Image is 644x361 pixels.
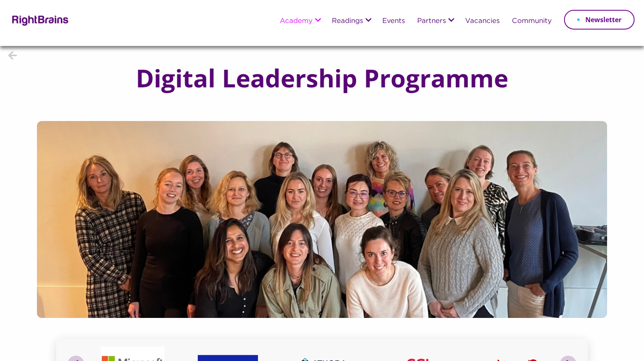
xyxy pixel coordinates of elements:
[280,18,313,25] a: Academy
[332,18,363,25] a: Readings
[465,18,500,25] a: Vacancies
[564,10,635,30] a: Newsletter
[9,14,69,26] img: Rightbrains
[382,18,405,25] a: Events
[512,18,552,25] a: Community
[119,64,525,91] h1: Digital Leadership Programme
[417,18,446,25] a: Partners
